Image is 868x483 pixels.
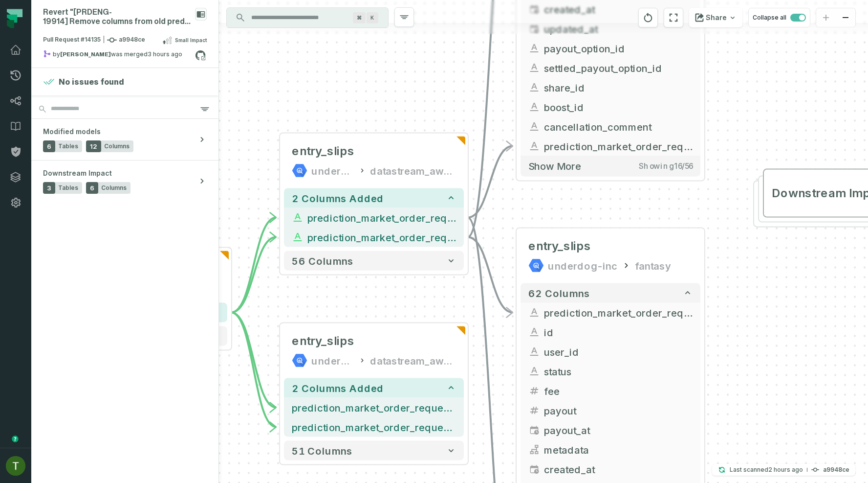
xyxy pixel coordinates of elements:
span: 62 columns [528,287,590,299]
button: prediction_market_order_request_id [284,398,464,417]
span: settled_payout_option_id [544,61,693,75]
button: status [521,362,700,381]
span: timestamp [528,424,540,436]
span: payout_option_id [544,41,693,56]
span: created_at [544,462,693,477]
button: share_id [521,78,700,97]
div: Tooltip anchor [11,435,20,443]
span: 3 [43,182,55,194]
button: payout [521,401,700,420]
div: datastream_aws_fantasy_deletes_public [370,353,456,368]
span: Pull Request #14135 a9948ce [43,35,145,45]
span: prediction_market_order_request_id [292,400,456,415]
span: prediction_market_order_request_type [307,230,456,245]
button: payout_option_id [521,39,700,58]
span: string [528,62,540,74]
button: Show moreShowing16/56 [521,156,700,176]
span: 51 columns [292,445,352,457]
button: created_at [521,460,700,479]
button: Downstream Impact3Tables6Columns [31,161,218,202]
span: Tables [58,142,78,150]
span: json [528,444,540,456]
span: prediction_market_order_request_type [544,305,693,320]
relative-time: Aug 11, 2025, 7:42 PM GMT+3 [148,50,182,58]
span: id [544,325,693,340]
relative-time: Aug 11, 2025, 8:21 PM GMT+3 [768,466,803,473]
button: payout_at [521,420,700,440]
span: string [528,82,540,93]
div: by was merged [43,50,195,62]
button: settled_payout_option_id [521,58,700,78]
span: string [528,121,540,133]
g: Edge from eaadbbeee48474515d6a38a42b2a66e4 to 62750a280e8c72e70c19b9cc23c945c1 [231,312,276,427]
button: id [521,322,700,342]
button: Last scanned[DATE] 8:21:51 PMa9948ce [712,464,855,476]
div: underdog-inc [548,258,617,274]
g: Edge from eaadbbeee48474515d6a38a42b2a66e4 to b895c65dd3778ccbed3349f5b17a9e30 [231,217,276,312]
button: Share [689,8,742,27]
span: string [528,307,540,319]
span: 2 columns added [292,192,384,204]
span: prediction_market_order_request_type [292,420,456,435]
span: string [292,212,304,224]
span: 6 [43,140,55,152]
span: entry_slips [528,238,591,254]
span: metadata [544,442,693,457]
span: 56 columns [292,255,353,267]
g: Edge from eaadbbeee48474515d6a38a42b2a66e4 to 62750a280e8c72e70c19b9cc23c945c1 [231,312,276,407]
span: 12 [86,140,101,152]
div: underdog-inc [311,163,354,179]
span: fee [544,384,693,398]
span: Show more [528,160,581,172]
g: Edge from eaadbbeee48474515d6a38a42b2a66e4 to b895c65dd3778ccbed3349f5b17a9e30 [231,237,276,312]
span: decimal [528,405,540,416]
g: Edge from b895c65dd3778ccbed3349f5b17a9e30 to 67de5bbfcba013efce1fecddf389602f [468,237,513,312]
button: metadata [521,440,700,460]
span: string [528,140,540,152]
span: Press ⌘ + K to focus the search bar [353,12,366,23]
span: prediction_market_order_request_id [307,210,456,225]
span: Columns [104,142,130,150]
button: prediction_market_order_request_type [284,417,464,437]
span: payout [544,403,693,418]
span: 6 [86,182,98,194]
div: fantasy [635,258,671,274]
a: View on github [194,49,207,62]
span: string [528,366,540,377]
span: Modified models [43,127,101,137]
button: prediction_market_order_request_type [521,303,700,322]
button: prediction_market_order_request_id [521,137,700,156]
h4: a9948ce [823,467,849,473]
button: Collapse all [748,8,810,27]
span: string [528,43,540,54]
button: prediction_market_order_request_type [284,228,464,247]
span: payout_at [544,423,693,437]
button: user_id [521,342,700,362]
span: decimal [528,385,540,397]
img: avatar of Tomer Galun [6,456,25,476]
div: underdog-inc [311,353,354,368]
span: Press ⌘ + K to focus the search bar [367,12,378,23]
button: zoom out [836,8,855,27]
h4: No issues found [59,76,124,88]
span: string [292,231,304,243]
span: string [528,101,540,113]
strong: Chris Tat (chris-tatlonghari-uf) [60,51,111,57]
span: cancellation_comment [544,119,693,134]
span: Small Impact [175,36,207,44]
button: Modified models6Tables12Columns [31,119,218,160]
span: prediction_market_order_request_id [544,139,693,154]
button: fee [521,381,700,401]
div: Revert "[PRDENG-19914] Remove columns from old prediction order association" [43,8,191,26]
button: prediction_market_order_request_id [284,208,464,228]
button: boost_id [521,97,700,117]
span: 2 columns added [292,382,384,394]
span: entry_slips [292,143,354,159]
span: timestamp [528,463,540,475]
span: user_id [544,345,693,359]
div: datastream_aws_fantasy_public [370,163,456,179]
span: Showing 16 / 56 [639,161,693,171]
span: entry_slips [292,333,354,349]
span: string [528,326,540,338]
g: Edge from b895c65dd3778ccbed3349f5b17a9e30 to 8a3d562748b0e1539f3cd132fe7fbbe2 [468,146,513,218]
